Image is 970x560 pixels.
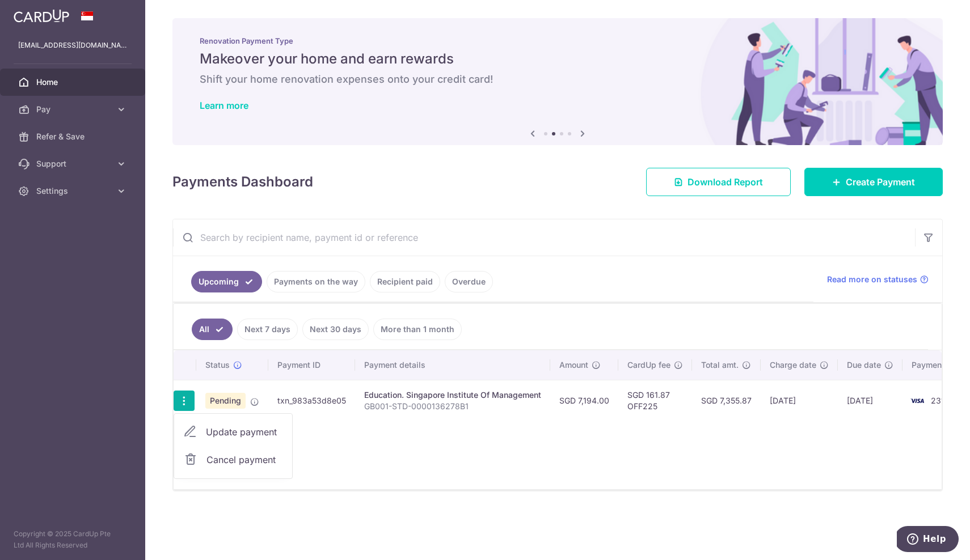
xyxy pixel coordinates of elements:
[237,319,298,340] a: Next 7 days
[847,359,881,371] span: Due date
[200,73,916,86] h6: Shift your home renovation expenses onto your credit card!
[692,380,761,421] td: SGD 7,355.87
[205,359,230,371] span: Status
[827,274,917,285] span: Read more on statuses
[302,319,369,340] a: Next 30 days
[627,359,670,371] span: CardUp fee
[701,359,739,371] span: Total amt.
[36,131,111,142] span: Refer & Save
[172,172,313,192] h4: Payments Dashboard
[550,380,618,421] td: SGD 7,194.00
[268,380,355,421] td: txn_983a53d8e05
[200,36,916,45] p: Renovation Payment Type
[36,185,111,197] span: Settings
[200,100,248,111] a: Learn more
[173,219,915,256] input: Search by recipient name, payment id or reference
[268,350,355,380] th: Payment ID
[200,50,916,68] h5: Makeover your home and earn rewards
[364,389,541,401] div: Education. Singapore Institute Of Management
[838,380,902,421] td: [DATE]
[646,168,791,196] a: Download Report
[36,77,111,88] span: Home
[804,168,943,196] a: Create Payment
[191,271,262,292] a: Upcoming
[846,175,915,189] span: Create Payment
[897,526,959,554] iframe: Opens a widget where you can find more information
[373,319,462,340] a: More than 1 month
[36,158,111,169] span: Support
[931,396,950,405] span: 2313
[267,271,365,292] a: Payments on the way
[761,380,838,421] td: [DATE]
[445,271,493,292] a: Overdue
[192,319,233,340] a: All
[688,175,763,189] span: Download Report
[18,40,127,51] p: [EMAIL_ADDRESS][DOMAIN_NAME]
[172,18,943,145] img: Renovation banner
[370,271,440,292] a: Recipient paid
[559,359,588,371] span: Amount
[355,350,550,380] th: Payment details
[827,274,929,285] a: Read more on statuses
[14,9,69,23] img: CardUp
[205,393,246,409] span: Pending
[36,104,111,115] span: Pay
[364,401,541,412] p: GB001-STD-0000136278B1
[618,380,692,421] td: SGD 161.87 OFF225
[770,359,816,371] span: Charge date
[906,394,929,408] img: Bank Card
